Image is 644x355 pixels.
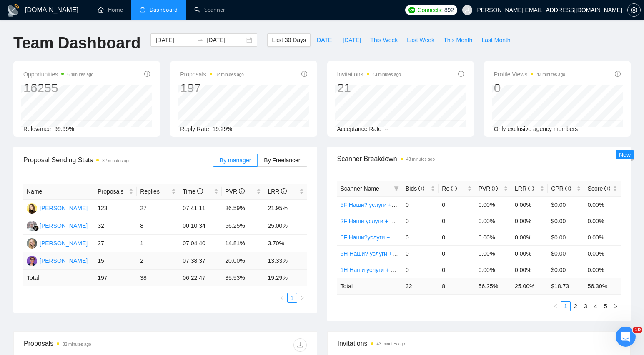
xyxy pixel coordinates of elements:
[601,301,611,311] li: 5
[439,213,475,229] td: 0
[565,186,571,191] span: info-circle
[475,278,511,294] td: 56.25 %
[222,200,264,217] td: 36.59%
[40,239,88,248] div: [PERSON_NAME]
[515,185,534,192] span: LRR
[615,71,621,77] span: info-circle
[561,301,571,311] li: 1
[591,302,600,311] a: 4
[551,301,561,311] button: left
[197,188,203,194] span: info-circle
[591,301,601,311] li: 4
[402,33,439,47] button: Last Week
[267,33,311,47] button: Last 30 Days
[402,245,439,262] td: 0
[616,327,636,347] iframe: Intercom live chat
[584,262,621,278] td: 0.00%
[94,235,137,252] td: 27
[479,185,498,192] span: PVR
[179,217,222,235] td: 00:10:34
[439,245,475,262] td: 0
[548,229,584,245] td: $0.00
[439,33,477,47] button: This Month
[511,262,548,278] td: 0.00%
[94,184,137,200] th: Proposals
[601,302,610,311] a: 5
[179,200,222,217] td: 07:41:11
[439,278,475,294] td: 8
[23,184,94,200] th: Name
[222,235,264,252] td: 14.81%
[627,7,641,13] a: setting
[394,186,399,191] span: filter
[406,185,424,192] span: Bids
[225,188,245,195] span: PVR
[287,293,297,303] li: 1
[63,342,91,347] time: 32 minutes ago
[511,278,548,294] td: 25.00 %
[337,80,401,96] div: 21
[23,126,51,132] span: Relevance
[179,270,222,286] td: 06:22:47
[511,245,548,262] td: 0.00%
[180,69,244,79] span: Proposals
[584,196,621,213] td: 0.00%
[402,213,439,229] td: 0
[300,295,305,300] span: right
[481,35,510,45] span: Last Month
[477,33,515,47] button: Last Month
[280,295,285,300] span: left
[288,293,297,302] a: 1
[402,262,439,278] td: 0
[341,185,379,192] span: Scanner Name
[40,221,88,230] div: [PERSON_NAME]
[144,71,150,77] span: info-circle
[475,245,511,262] td: 0.00%
[377,342,405,346] time: 43 minutes ago
[137,235,179,252] td: 1
[155,35,193,45] input: Start date
[311,33,338,47] button: [DATE]
[179,235,222,252] td: 07:04:40
[27,239,88,246] a: KK[PERSON_NAME]
[27,204,88,211] a: VM[PERSON_NAME]
[98,187,127,196] span: Proposals
[33,225,39,231] img: gigradar-bm.png
[584,213,621,229] td: 0.00%
[619,151,631,158] span: New
[548,213,584,229] td: $0.00
[337,278,403,294] td: Total
[511,196,548,213] td: 0.00%
[216,72,244,77] time: 32 minutes ago
[633,327,642,333] span: 10
[220,157,251,164] span: By manager
[366,33,402,47] button: This Week
[338,33,366,47] button: [DATE]
[54,126,74,132] span: 99.99%
[23,69,93,79] span: Opportunities
[561,302,570,311] a: 1
[341,250,418,257] a: 5H Наши? услуги + наша ЦА
[27,238,37,249] img: KK
[571,301,581,311] li: 2
[337,154,621,164] span: Scanner Breakdown
[341,201,418,208] a: 5F Наши? услуги + наша ЦА
[341,218,416,224] a: 2F Наши услуги + наша?ЦА
[581,302,590,311] a: 3
[494,80,565,96] div: 0
[23,80,93,96] div: 16255
[627,3,641,17] button: setting
[67,72,93,77] time: 6 minutes ago
[402,278,439,294] td: 32
[27,256,37,266] img: NV
[528,186,534,191] span: info-circle
[628,7,640,13] span: setting
[548,262,584,278] td: $0.00
[408,7,415,13] img: upwork-logo.png
[94,252,137,270] td: 15
[418,186,424,191] span: info-circle
[239,188,245,194] span: info-circle
[207,35,245,45] input: End date
[264,252,307,270] td: 13.33%
[197,37,203,43] span: to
